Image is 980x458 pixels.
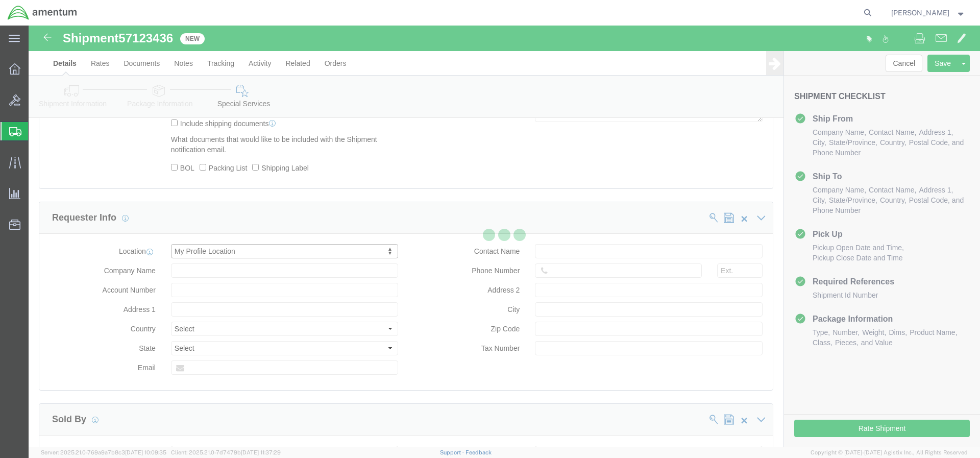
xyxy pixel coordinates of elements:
[891,7,966,19] button: [PERSON_NAME]
[465,449,492,455] a: Feedback
[891,7,949,18] span: Lisa Cunningham
[7,5,78,20] img: logo
[41,449,166,455] span: Server: 2025.21.0-769a9a7b8c3
[241,449,281,455] span: [DATE] 11:37:29
[125,449,166,455] span: [DATE] 10:09:35
[171,449,281,455] span: Client: 2025.21.0-7d7479b
[811,448,968,457] span: Copyright © [DATE]-[DATE] Agistix Inc., All Rights Reserved
[440,449,465,455] a: Support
